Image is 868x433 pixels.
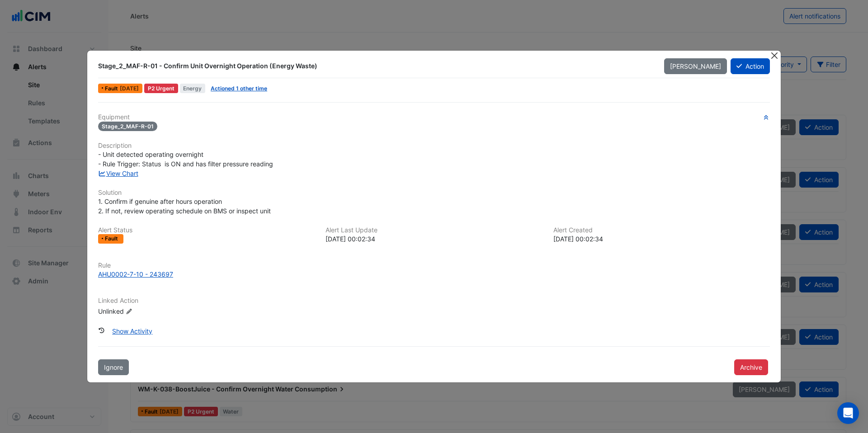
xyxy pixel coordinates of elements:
span: Ignore [104,363,123,371]
span: Thu 25-Jul-2024 00:02 AEST [120,85,139,92]
button: Ignore [98,359,129,375]
h6: Equipment [98,113,770,121]
h6: Alert Status [98,226,315,234]
div: [DATE] 00:02:34 [553,234,770,244]
a: Actioned 1 other time [211,85,267,92]
fa-icon: Edit Linked Action [126,308,132,315]
h6: Linked Action [98,297,770,305]
span: Fault [105,86,120,91]
button: Close [769,51,779,60]
div: Stage_2_MAF-R-01 - Confirm Unit Overnight Operation (Energy Waste) [98,61,653,71]
div: AHU0002-7-10 - 243697 [98,269,173,279]
span: - Unit detected operating overnight - Rule Trigger: Status is ON and has filter pressure reading [98,151,273,168]
div: Unlinked [98,306,207,315]
span: Energy [180,84,206,93]
a: View Chart [98,169,138,177]
h6: Alert Last Update [325,226,542,234]
button: Archive [734,359,768,375]
h6: Alert Created [553,226,770,234]
button: Action [731,58,770,74]
span: Stage_2_MAF-R-01 [98,122,157,131]
span: Fault [105,236,120,241]
div: [DATE] 00:02:34 [325,234,542,244]
a: AHU0002-7-10 - 243697 [98,269,770,279]
button: [PERSON_NAME] [664,58,727,74]
h6: Description [98,142,770,150]
span: [PERSON_NAME] [670,62,721,70]
h6: Rule [98,262,770,269]
div: P2 Urgent [144,84,178,93]
span: 1. Confirm if genuine after hours operation 2. If not, review operating schedule on BMS or inspec... [98,198,271,215]
h6: Solution [98,189,770,197]
div: Open Intercom Messenger [837,402,859,424]
button: Show Activity [106,323,158,339]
